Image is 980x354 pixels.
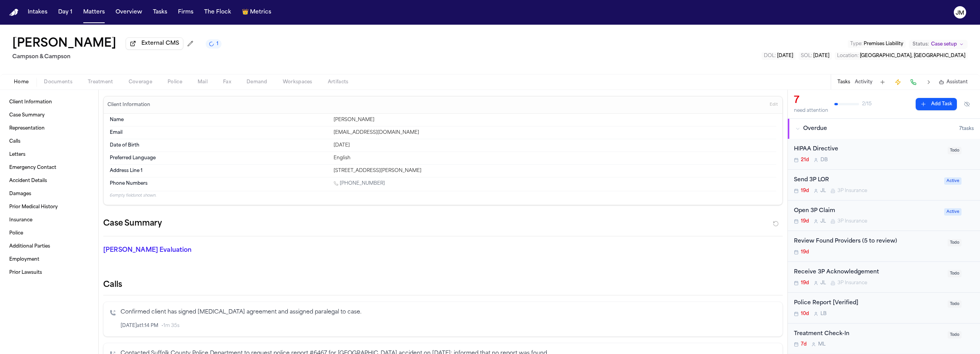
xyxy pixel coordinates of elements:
[161,323,180,329] span: • 1m 35s
[801,54,812,58] span: SOL :
[103,217,162,230] h2: Case Summary
[960,98,974,110] button: Hide completed tasks (⌘⇧H)
[850,42,863,46] span: Type :
[794,237,943,246] div: Review Found Providers (5 to review)
[818,341,826,347] span: M L
[14,79,29,85] span: Home
[837,79,850,85] button: Tasks
[6,162,92,174] a: Emergency Contact
[821,188,826,194] span: J L
[848,40,906,48] button: Edit Type: Premises Liability
[821,280,826,286] span: J L
[835,52,968,60] button: Edit Location: Kings Park, NY
[770,102,778,108] span: Edit
[239,5,274,19] button: crownMetrics
[801,341,807,347] span: 7d
[334,168,776,174] div: [STREET_ADDRESS][PERSON_NAME]
[946,79,968,85] span: Assistant
[103,246,324,255] p: [PERSON_NAME] Evaluation
[216,41,218,47] span: 1
[112,5,145,19] button: Overview
[913,41,929,47] span: Status:
[6,188,92,200] a: Damages
[6,240,92,253] a: Additional Parties
[334,155,776,161] div: English
[6,266,92,279] a: Prior Lawsuits
[877,77,888,88] button: Add Task
[110,117,329,123] dt: Name
[939,79,968,85] button: Assistant
[44,79,72,85] span: Documents
[6,135,92,148] a: Calls
[9,9,18,16] a: Home
[944,208,962,216] span: Active
[837,280,867,286] span: 3P Insurance
[334,117,776,123] div: [PERSON_NAME]
[801,311,809,317] span: 10d
[794,330,943,339] div: Treatment Check-In
[813,54,829,58] span: [DATE]
[788,231,980,262] div: Open task: Review Found Providers (5 to review)
[860,54,965,58] span: [GEOGRAPHIC_DATA], [GEOGRAPHIC_DATA]
[12,37,116,51] h1: [PERSON_NAME]
[908,77,919,88] button: Make a Call
[801,188,809,194] span: 19d
[788,119,980,139] button: Overdue7tasks
[121,323,158,329] span: [DATE] at 1:14 PM
[110,130,329,136] dt: Email
[788,262,980,293] div: Open task: Receive 3P Acknowledgement
[6,96,92,108] a: Client Information
[126,37,183,50] button: External CMS
[110,180,148,187] span: Phone Numbers
[328,79,349,85] span: Artifacts
[916,98,957,110] button: Add Task
[788,293,980,324] div: Open task: Police Report [Verified]
[909,40,968,49] button: Change status from Case setup
[80,5,108,19] button: Matters
[334,142,776,148] div: [DATE]
[6,122,92,135] a: Representation
[110,155,329,161] dt: Preferred Language
[959,126,974,132] span: 7 task s
[6,175,92,187] a: Accident Details
[777,54,793,58] span: [DATE]
[767,99,780,111] button: Edit
[168,79,182,85] span: Police
[6,253,92,266] a: Employment
[201,5,234,19] button: The Flock
[948,147,962,154] span: Todo
[801,218,809,224] span: 19d
[893,77,903,88] button: Create Immediate Task
[6,109,92,121] a: Case Summary
[223,79,231,85] span: Fax
[762,52,795,60] button: Edit DOL: 2025-07-07
[12,52,222,62] h2: Campson & Campson
[821,157,828,163] span: D B
[931,41,957,47] span: Case setup
[821,218,826,224] span: J L
[55,5,76,19] button: Day 1
[6,201,92,213] a: Prior Medical History
[788,170,980,201] div: Open task: Send 3P LOR
[837,188,867,194] span: 3P Insurance
[801,249,809,255] span: 19d
[794,268,943,277] div: Receive 3P Acknowledgement
[948,331,962,339] span: Todo
[103,280,783,290] h2: Calls
[6,148,92,161] a: Letters
[88,79,113,85] span: Treatment
[12,37,116,51] button: Edit matter name
[864,42,903,46] span: Premises Liability
[837,218,867,224] span: 3P Insurance
[141,40,179,47] span: External CMS
[110,168,329,174] dt: Address Line 1
[948,239,962,246] span: Todo
[25,5,50,19] a: Intakes
[106,102,152,108] h3: Client Information
[821,311,827,317] span: L B
[794,145,943,154] div: HIPAA Directive
[6,227,92,239] a: Police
